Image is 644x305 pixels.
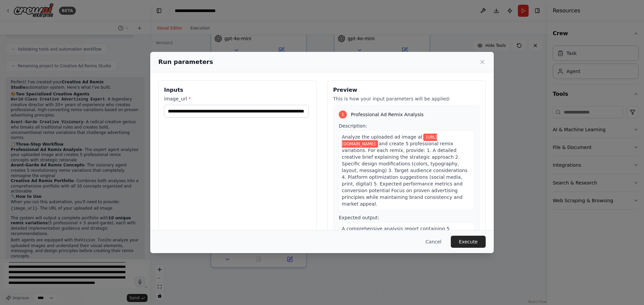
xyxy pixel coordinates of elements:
[342,134,423,140] span: Analyze the uploaded ad image at
[342,226,462,258] span: A comprehensive analysis report containing 5 professional ad remix concepts, each with detailed c...
[420,236,447,248] button: Cancel
[158,57,213,67] h2: Run parameters
[339,123,367,129] span: Description:
[164,95,311,102] label: image_url
[339,215,379,220] span: Expected output:
[339,110,347,119] div: 1
[342,134,437,148] span: Variable: image_url
[333,95,480,102] p: This is how your input parameters will be applied:
[333,86,480,94] h3: Preview
[351,111,424,118] span: Professional Ad Remix Analysis
[164,86,311,94] h3: Inputs
[342,141,468,207] span: and create 5 professional remix variations. For each remix, provide: 1. A detailed creative brief...
[451,236,486,248] button: Execute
